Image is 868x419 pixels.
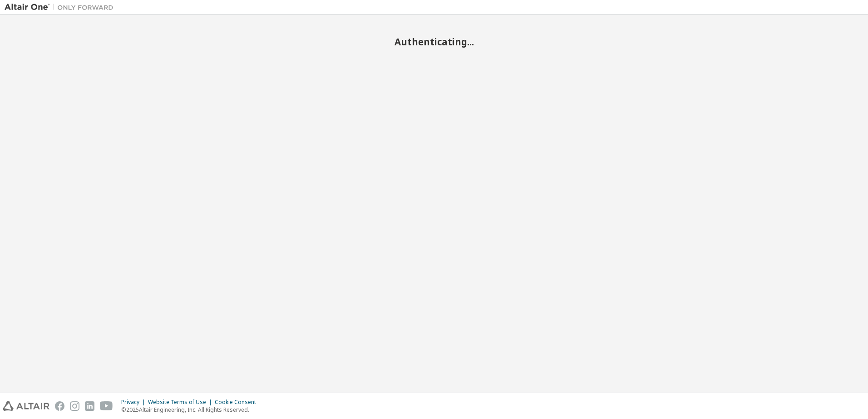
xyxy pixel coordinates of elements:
[121,406,261,414] p: © 2025 Altair Engineering, Inc. All Rights Reserved.
[3,401,49,411] img: altair_logo.svg
[215,399,261,406] div: Cookie Consent
[5,36,863,48] h2: Authenticating...
[100,401,113,411] img: youtube.svg
[148,399,215,406] div: Website Terms of Use
[55,401,64,411] img: facebook.svg
[85,401,94,411] img: linkedin.svg
[121,399,148,406] div: Privacy
[70,401,79,411] img: instagram.svg
[5,3,118,12] img: Altair One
